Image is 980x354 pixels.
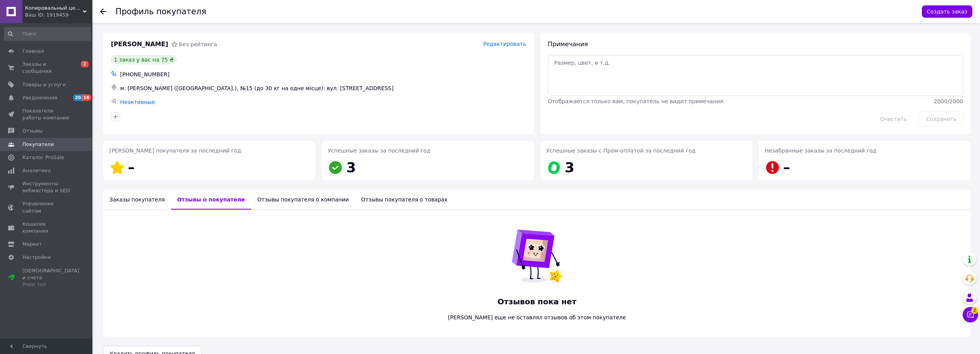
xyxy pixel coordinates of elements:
span: – [128,159,135,175]
span: Кошелек компании [22,221,71,235]
span: Заказы и сообщения [22,61,71,75]
span: 20 [73,94,82,101]
span: Редактировать [483,41,526,47]
span: Копировальный центр "Copy-print" [25,5,83,12]
span: Успешные заказы за последний год [328,148,431,154]
div: 1 заказ у вас на 75 ₴ [111,55,177,64]
span: Товары и услуги [22,81,66,88]
span: – [783,159,790,175]
div: Отзывы покупателя о компании [251,190,355,210]
span: 2000 / 2000 [934,98,963,104]
span: 18 [82,94,91,101]
img: Отзывов пока нет [506,225,568,287]
div: Prom топ [22,281,79,288]
div: Отзывы покупателя о товарах [355,190,454,210]
span: Настройки [22,254,50,261]
span: Отображается только вам, покупатель не видит примечания [548,98,723,104]
span: [PERSON_NAME] покупателя за последний год [109,148,241,154]
span: 3 [565,159,575,175]
span: [PERSON_NAME] [111,40,168,49]
span: 2 [971,307,978,314]
span: Незабранные заказы за последний год [765,148,876,154]
div: Заказы покупателя [103,190,171,210]
span: Уведомления [22,94,57,101]
span: Показатели работы компании [22,107,71,121]
div: Вернуться назад [100,8,106,15]
span: Успешные заказы с Пром-оплатой за последний год [546,148,696,154]
button: Создать заказ [922,5,972,18]
span: [DEMOGRAPHIC_DATA] и счета [22,267,79,289]
span: [PERSON_NAME] еще не оставлял отзывов об этом покупателе [408,314,666,321]
div: [PHONE_NUMBER] [119,69,528,80]
span: Без рейтинга [179,41,217,47]
h1: Профиль покупателя [116,7,206,16]
span: Главная [22,48,44,55]
span: Маркет [22,241,42,248]
span: 7 [81,61,89,67]
div: м. [PERSON_NAME] ([GEOGRAPHIC_DATA].), №15 (до 30 кг на одне місце): вул. [STREET_ADDRESS] [119,83,528,94]
div: Отзывы о покупателе [171,190,251,210]
a: Неактивные [120,99,155,105]
div: Ваш ID: 1919459 [25,12,92,18]
span: Управление сайтом [22,200,71,214]
span: 3 [346,159,356,175]
span: Примечания [548,40,588,48]
span: Отзывов пока нет [408,296,666,307]
input: Поиск [4,27,91,41]
span: Покупатели [22,141,54,148]
button: Чат с покупателем2 [963,307,978,322]
span: Отзывы [22,128,43,134]
span: Аналитика [22,167,51,174]
span: Инструменты вебмастера и SEO [22,180,71,194]
span: Каталог ProSale [22,154,64,161]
